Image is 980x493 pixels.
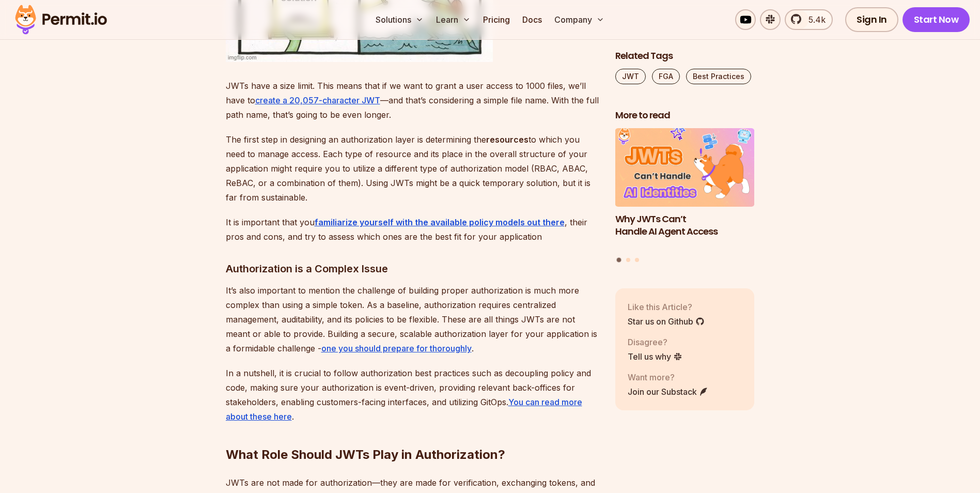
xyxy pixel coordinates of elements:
[903,7,970,32] a: Start Now
[628,300,705,313] p: Like this Article?
[802,13,826,26] span: 5.4k
[785,9,833,30] a: 5.4k
[315,217,565,227] a: familiarize yourself with the available policy models out there
[652,69,680,84] a: FGA
[615,69,646,84] a: JWT
[615,128,755,207] img: Why JWTs Can’t Handle AI Agent Access
[226,260,599,277] h3: Authorization is a Complex Issue
[321,343,472,353] a: one you should prepare for thoroughly
[615,50,755,63] h2: Related Tags
[432,9,475,30] button: Learn
[486,134,528,145] strong: resources
[615,128,755,251] li: 1 of 3
[615,128,755,264] div: Posts
[226,283,599,356] p: It’s also important to mention the challenge of building proper authorization is much more comple...
[686,69,751,84] a: Best Practices
[615,109,755,122] h2: More to read
[635,257,639,261] button: Go to slide 3
[615,128,755,251] a: Why JWTs Can’t Handle AI Agent AccessWhy JWTs Can’t Handle AI Agent Access
[845,7,898,32] a: Sign In
[226,132,599,205] p: The first step in designing an authorization layer is determining the to which you need to manage...
[617,257,621,262] button: Go to slide 1
[628,371,708,383] p: Want more?
[518,9,546,30] a: Docs
[628,350,682,362] a: Tell us why
[550,9,609,30] button: Company
[226,366,599,424] p: In a nutshell, it is crucial to follow authorization best practices such as decoupling policy and...
[226,79,599,122] p: JWTs have a size limit. This means that if we want to grant a user access to 1000 files, we’ll ha...
[615,212,755,238] h3: Why JWTs Can’t Handle AI Agent Access
[371,9,428,30] button: Solutions
[479,9,514,30] a: Pricing
[226,405,599,463] h2: What Role Should JWTs Play in Authorization?
[226,215,599,244] p: It is important that you , their pros and cons, and try to assess which ones are the best fit for...
[628,385,708,397] a: Join our Substack
[626,257,630,261] button: Go to slide 2
[628,315,705,327] a: Star us on Github
[10,2,112,37] img: Permit logo
[628,335,682,348] p: Disagree?
[255,95,380,105] a: create a 20,057-character JWT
